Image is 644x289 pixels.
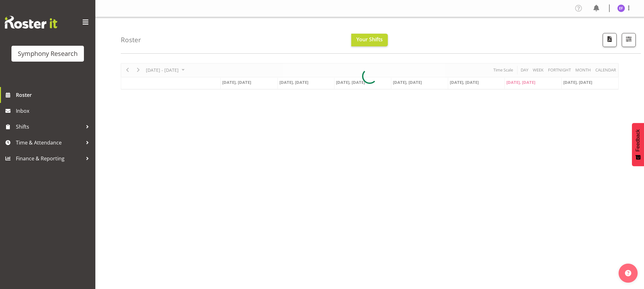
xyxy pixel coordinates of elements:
[635,129,641,151] span: Feedback
[622,33,636,47] button: Filter Shifts
[16,90,92,100] span: Roster
[121,36,141,44] h4: Roster
[617,4,625,12] img: edmond-fernandez1860.jpg
[18,49,78,58] div: Symphony Research
[351,34,388,46] button: Your Shifts
[356,36,383,43] span: Your Shifts
[16,122,83,131] span: Shifts
[16,154,83,163] span: Finance & Reporting
[5,16,57,29] img: Rosterit website logo
[16,106,92,116] span: Inbox
[625,270,631,276] img: help-xxl-2.png
[632,123,644,166] button: Feedback - Show survey
[603,33,617,47] button: Download a PDF of the roster according to the set date range.
[16,138,83,147] span: Time & Attendance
